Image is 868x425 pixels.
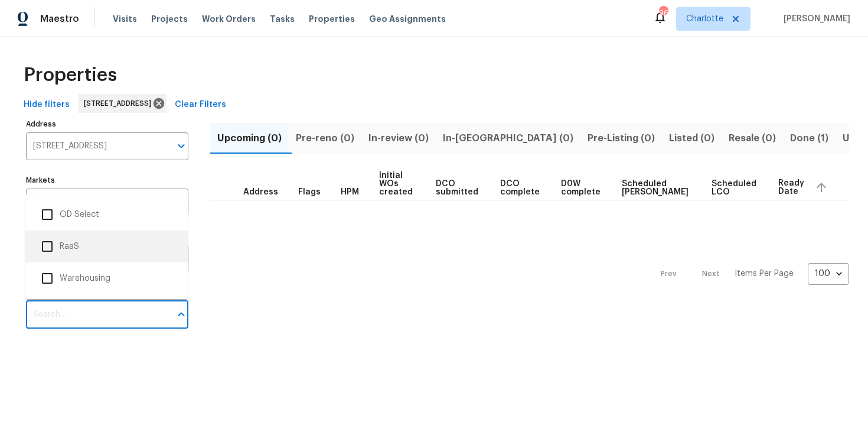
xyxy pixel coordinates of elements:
[78,94,167,113] div: [STREET_ADDRESS]
[24,69,117,81] span: Properties
[686,13,723,25] span: Charlotte
[84,98,156,109] span: [STREET_ADDRESS]
[369,13,446,25] span: Geo Assignments
[26,121,188,128] label: Address
[778,179,805,196] span: Ready Date
[19,94,74,116] button: Hide filters
[379,171,416,196] span: Initial WOs created
[779,13,850,25] span: [PERSON_NAME]
[659,7,667,19] div: 96
[368,130,429,147] span: In-review (0)
[436,180,479,196] span: DCO submitted
[35,202,178,227] li: OD Select
[790,130,828,147] span: Done (1)
[26,301,171,329] input: Search ...
[808,258,849,289] div: 100
[622,180,691,196] span: Scheduled [PERSON_NAME]
[669,130,714,147] span: Listed (0)
[341,188,359,196] span: HPM
[561,180,602,196] span: D0W complete
[173,138,190,154] button: Open
[729,130,776,147] span: Resale (0)
[151,13,188,25] span: Projects
[202,13,256,25] span: Work Orders
[298,188,321,196] span: Flags
[24,98,70,112] span: Hide filters
[175,98,226,112] span: Clear Filters
[243,188,278,196] span: Address
[443,130,573,147] span: In-[GEOGRAPHIC_DATA] (0)
[35,266,178,291] li: Warehousing
[650,207,849,340] nav: Pagination Navigation
[173,306,190,323] button: Close
[113,13,137,25] span: Visits
[35,234,178,259] li: RaaS
[712,180,758,196] span: Scheduled LCO
[270,15,295,23] span: Tasks
[170,94,231,116] button: Clear Filters
[26,177,188,184] label: Markets
[500,180,541,196] span: DCO complete
[588,130,655,147] span: Pre-Listing (0)
[735,268,794,280] p: Items Per Page
[40,13,79,25] span: Maestro
[296,130,354,147] span: Pre-reno (0)
[309,13,355,25] span: Properties
[217,130,282,147] span: Upcoming (0)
